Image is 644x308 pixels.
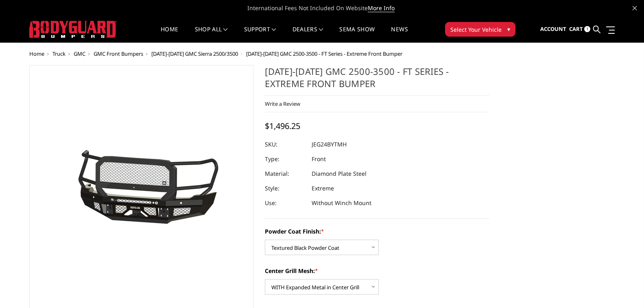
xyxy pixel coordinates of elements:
dt: Type: [265,152,306,166]
a: SEMA Show [339,26,375,42]
a: shop all [195,26,228,42]
dt: Style: [265,181,306,196]
dd: Without Winch Mount [312,196,371,210]
a: Truck [52,50,65,57]
a: GMC [74,50,85,57]
dd: Diamond Plate Steel [312,166,367,181]
button: Select Your Vehicle [445,22,515,37]
a: More Info [368,4,395,12]
h1: [DATE]-[DATE] GMC 2500-3500 - FT Series - Extreme Front Bumper [265,65,489,96]
a: Account [540,18,566,40]
img: BODYGUARD BUMPERS [29,21,117,38]
a: Dealers [293,26,323,42]
span: $1,496.25 [265,120,300,131]
dt: Use: [265,196,306,210]
label: Center Grill Mesh: [265,266,489,275]
dd: Extreme [312,181,334,196]
a: Support [244,26,276,42]
a: Home [29,50,44,57]
span: ▾ [507,25,510,33]
a: News [391,26,408,42]
a: [DATE]-[DATE] GMC Sierra 2500/3500 [151,50,238,57]
span: [DATE]-[DATE] GMC 2500-3500 - FT Series - Extreme Front Bumper [246,50,402,57]
span: Cart [569,25,583,33]
a: Write a Review [265,100,300,107]
dd: Front [312,152,326,166]
label: Powder Coat Finish: [265,227,489,236]
dt: Material: [265,166,306,181]
dt: SKU: [265,137,306,152]
dd: JEG24BYTMH [312,137,347,152]
span: Account [540,25,566,33]
span: Select Your Vehicle [450,25,502,34]
span: 1 [584,26,590,32]
a: Cart 1 [569,18,590,40]
a: GMC Front Bumpers [94,50,143,57]
a: Home [161,26,178,42]
iframe: Chat Widget [603,269,644,308]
